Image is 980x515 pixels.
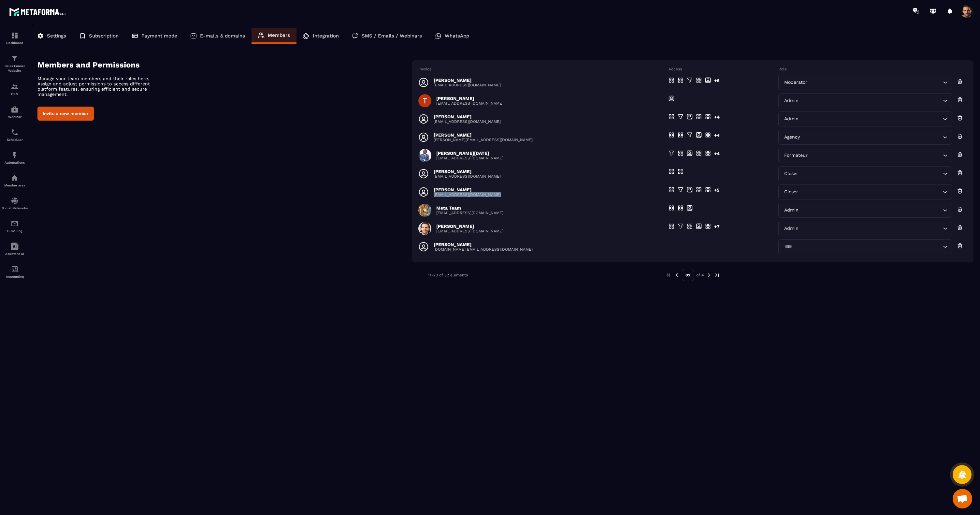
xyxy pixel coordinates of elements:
[11,128,19,136] img: scheduler
[714,114,720,124] div: +4
[2,101,28,124] a: automationsautomationsWebinar
[800,97,941,104] input: Search for option
[666,272,671,278] img: prev
[9,6,68,18] img: logo
[714,187,720,197] div: +5
[2,146,28,169] a: automationsautomationsAutomations
[37,76,151,97] p: Manage your team members and their roles here. Assign and adjust permissions to access different ...
[800,188,941,196] input: Search for option
[783,134,801,141] span: Agency
[436,96,503,101] p: [PERSON_NAME]
[682,269,694,281] p: 02
[953,489,972,508] div: Mở cuộc trò chuyện
[428,273,468,277] p: 11-20 of 32 elements
[436,101,503,106] p: [EMAIL_ADDRESS][DOMAIN_NAME]
[2,215,28,238] a: emailemailE-mailing
[800,170,941,177] input: Search for option
[783,152,809,159] span: Formateur
[2,184,28,187] p: Member area
[809,79,941,86] input: Search for option
[2,260,28,283] a: accountantaccountantAccounting
[436,156,503,160] p: [EMAIL_ADDRESS][DOMAIN_NAME]
[783,97,800,104] span: Admin
[31,22,973,291] div: >
[11,265,19,273] img: accountant
[783,225,800,232] span: Admin
[778,75,952,90] div: Search for option
[37,107,94,121] button: Invite a new member
[434,187,501,192] p: [PERSON_NAME]
[674,272,680,278] img: prev
[714,223,720,234] div: +7
[665,67,775,73] th: Access
[434,138,533,142] p: [PERSON_NAME][EMAIL_ADDRESS][DOMAIN_NAME]
[268,32,290,38] p: Members
[2,124,28,146] a: schedulerschedulerScheduler
[11,106,19,113] img: automations
[783,243,941,250] input: Search for option
[714,132,720,142] div: +4
[434,132,533,138] p: [PERSON_NAME]
[2,115,28,119] p: Webinar
[434,119,501,124] p: [EMAIL_ADDRESS][DOMAIN_NAME]
[2,78,28,101] a: formationformationCRM
[800,207,941,214] input: Search for option
[778,111,952,126] div: Search for option
[775,67,967,73] th: Role
[714,272,720,278] img: next
[783,188,800,196] span: Closer
[2,41,28,45] p: Dashboard
[778,93,952,108] div: Search for option
[47,33,66,39] p: Settings
[778,148,952,163] div: Search for option
[434,114,501,119] p: [PERSON_NAME]
[37,60,412,69] h4: Members and Permissions
[434,192,501,197] p: [EMAIL_ADDRESS][DOMAIN_NAME]
[418,67,665,73] th: Invoice
[434,247,533,252] p: [DOMAIN_NAME][EMAIL_ADDRESS][DOMAIN_NAME]
[2,50,28,78] a: formationformationSales Funnel Website
[2,161,28,164] p: Automations
[696,272,704,278] p: of 4
[434,83,501,87] p: [EMAIL_ADDRESS][DOMAIN_NAME]
[2,27,28,50] a: formationformationDashboard
[778,130,952,145] div: Search for option
[434,78,501,83] p: [PERSON_NAME]
[200,33,245,39] p: E-mails & domains
[436,151,503,156] p: [PERSON_NAME][DATE]
[2,169,28,192] a: automationsautomationsMember area
[436,224,503,229] p: [PERSON_NAME]
[11,54,19,62] img: formation
[783,207,800,214] span: Admin
[783,115,800,123] span: Admin
[2,229,28,233] p: E-mailing
[362,33,422,39] p: SMS / Emails / Webinars
[445,33,469,39] p: WhatsApp
[778,166,952,181] div: Search for option
[2,192,28,215] a: social-networksocial-networkSocial Networks
[434,169,501,174] p: [PERSON_NAME]
[800,225,941,232] input: Search for option
[2,252,28,256] p: Assistant AI
[436,229,503,233] p: [EMAIL_ADDRESS][DOMAIN_NAME]
[11,220,19,228] img: email
[2,138,28,141] p: Scheduler
[434,242,533,247] p: [PERSON_NAME]
[89,33,119,39] p: Subscription
[714,77,720,88] div: +6
[778,203,952,218] div: Search for option
[436,205,503,211] p: Meta Team
[783,79,809,86] span: Moderator
[2,64,28,73] p: Sales Funnel Website
[2,238,28,260] a: Assistant AI
[11,174,19,182] img: automations
[778,184,952,199] div: Search for option
[714,150,720,161] div: +4
[783,170,800,177] span: Closer
[434,174,501,179] p: [EMAIL_ADDRESS][DOMAIN_NAME]
[2,206,28,210] p: Social Networks
[778,239,952,254] div: Search for option
[11,83,19,91] img: formation
[2,92,28,96] p: CRM
[141,33,177,39] p: Payment mode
